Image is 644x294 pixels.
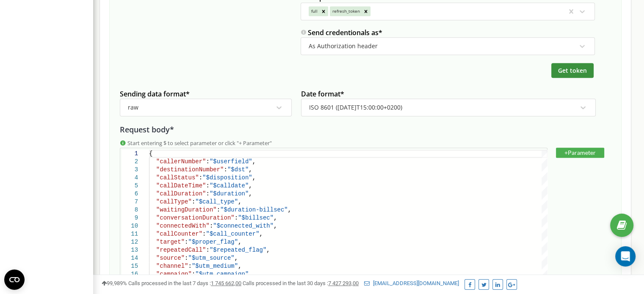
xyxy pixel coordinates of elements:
[556,148,604,158] button: +Parameter
[156,206,217,213] span: "waitingDuration"
[301,28,595,38] label: Send credentionals as *
[122,238,138,246] div: 12
[249,166,252,173] span: ,
[128,280,241,286] span: Calls processed in the last 7 days :
[156,271,192,278] span: "campaign"
[156,231,202,237] span: "callCounter"
[220,206,288,213] span: "$duration-billsec"
[188,263,191,269] span: :
[156,166,224,173] span: "destinationNumber"
[309,6,319,16] div: full
[122,166,138,174] div: 3
[122,254,138,262] div: 14
[364,280,459,286] a: [EMAIL_ADDRESS][DOMAIN_NAME]
[238,214,274,221] span: "$billsec"
[213,223,274,229] span: "$connected_with"
[206,231,259,237] span: "$call_counter"
[102,280,127,286] span: 99,989%
[192,198,195,205] span: :
[149,150,149,150] textarea: Editor content;Press Alt+F1 for Accessibility Options.
[188,255,234,261] span: "$utm_source"
[210,247,266,253] span: "$repeated_flag"
[328,280,359,286] u: 7 427 293,00
[243,280,359,286] span: Calls processed in the last 30 days :
[235,255,238,261] span: ,
[238,263,241,269] span: ,
[122,198,138,206] div: 7
[309,42,378,50] div: As Authorization header
[551,63,594,78] button: Get token
[156,239,185,245] span: "target"
[156,263,188,269] span: "channel"
[330,6,361,16] div: refresh_token
[156,182,206,189] span: "callDateTime"
[235,214,238,221] span: :
[249,271,252,278] span: ,
[156,198,192,205] span: "callType"
[309,104,402,111] div: ISO 8601 ([DATE]T15:00:00+0200)
[211,280,241,286] u: 1 745 662,00
[192,263,238,269] span: "$utm_medium"
[122,158,138,166] div: 2
[149,150,152,157] span: {
[206,158,209,165] span: :
[274,223,277,229] span: ,
[120,139,611,147] div: Start entering $ to select parameter or click "+ Parameter"
[252,158,256,165] span: ,
[227,166,249,173] span: "$dst"
[122,190,138,198] div: 6
[185,239,188,245] span: :
[156,247,206,253] span: "repeatedCall"
[156,158,206,165] span: "callerNumber"
[202,231,206,237] span: :
[120,90,292,99] label: Sending data format *
[210,182,249,189] span: "$calldate"
[4,269,25,290] button: Open CMP widget
[266,247,270,253] span: ,
[224,166,227,173] span: :
[128,104,138,111] div: raw
[252,174,256,181] span: ,
[615,246,636,267] div: Open Intercom Messenger
[210,223,213,229] span: :
[206,190,209,197] span: :
[122,270,138,278] div: 16
[217,206,220,213] span: :
[195,271,249,278] span: "$utm_campaign"
[210,158,252,165] span: "$userfield"
[122,182,138,190] div: 5
[122,222,138,230] div: 10
[206,182,209,189] span: :
[156,190,206,197] span: "callDuration"
[156,174,199,181] span: "callStatus"
[185,255,188,261] span: :
[206,247,209,253] span: :
[156,223,210,229] span: "connectedWith"
[199,174,202,181] span: :
[558,66,587,74] span: Get token
[122,150,138,158] div: 1
[192,271,195,278] span: :
[238,239,241,245] span: ,
[156,214,235,221] span: "conversationDuration"
[238,198,241,205] span: ,
[188,239,238,245] span: "$proper_flag"
[210,190,249,197] span: "$duration"
[301,90,596,99] label: Date format *
[249,182,252,189] span: ,
[195,198,238,205] span: "$call_type"
[120,124,611,135] div: Request body *
[202,174,252,181] span: "$disposition"
[122,230,138,238] div: 11
[122,206,138,214] div: 8
[249,190,252,197] span: ,
[122,262,138,270] div: 15
[122,246,138,254] div: 13
[288,206,291,213] span: ,
[156,255,185,261] span: "source"
[259,231,263,237] span: ,
[122,174,138,182] div: 4
[274,214,277,221] span: ,
[122,214,138,222] div: 9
